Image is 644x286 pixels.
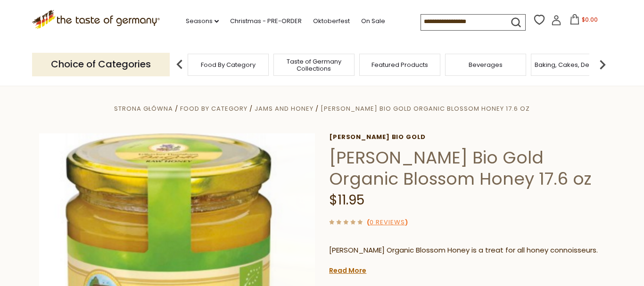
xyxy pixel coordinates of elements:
[582,16,598,24] span: $0.00
[329,263,605,275] p: Made in [GEOGRAPHIC_DATA] from the nectar of meadow flower blossoms grown on certified organic fi...
[593,55,612,74] img: next arrow
[313,16,350,26] a: Oktoberfest
[367,218,408,227] span: ( )
[329,133,605,141] a: [PERSON_NAME] Bio Gold
[329,191,364,209] span: $11.95
[170,55,189,74] img: previous arrow
[372,61,428,68] a: Featured Products
[535,61,608,68] a: Baking, Cakes, Desserts
[469,61,503,68] a: Beverages
[180,104,248,113] a: Food By Category
[563,14,603,28] button: $0.00
[329,266,366,275] a: Read More
[186,16,219,26] a: Seasons
[32,53,170,76] p: Choice of Categories
[361,16,385,26] a: On Sale
[321,104,530,113] a: [PERSON_NAME] Bio Gold Organic Blossom Honey 17.6 oz
[230,16,302,26] a: Christmas - PRE-ORDER
[114,104,173,113] a: Strona główna
[276,58,352,72] a: Taste of Germany Collections
[329,147,605,189] h1: [PERSON_NAME] Bio Gold Organic Blossom Honey 17.6 oz
[329,245,605,256] p: [PERSON_NAME] Organic Blossom Honey is a treat for all honey connoisseurs.
[255,104,314,113] a: Jams and Honey
[201,61,256,68] a: Food By Category
[370,218,405,228] a: 0 Reviews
